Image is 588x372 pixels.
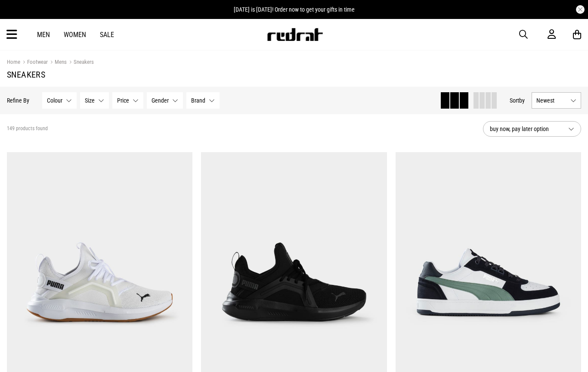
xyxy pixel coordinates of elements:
p: Refine By [7,97,29,104]
a: Home [7,59,20,65]
a: Sale [100,31,114,39]
button: Newest [532,92,581,109]
span: Colour [47,97,62,104]
button: Price [112,92,143,109]
span: Size [85,97,95,104]
button: Colour [42,92,77,109]
span: 149 products found [7,125,48,132]
span: Gender [152,97,169,104]
span: [DATE] is [DATE]! Order now to get your gifts in time [234,6,355,13]
a: Mens [48,59,67,67]
img: Redrat logo [266,28,323,41]
a: Sneakers [67,59,94,67]
a: Men [37,31,50,39]
button: Size [80,92,109,109]
span: Brand [191,97,205,104]
span: Price [117,97,129,104]
a: Women [64,31,86,39]
a: Footwear [20,59,48,67]
button: Brand [186,92,220,109]
span: Newest [536,97,567,104]
button: Sortby [510,95,525,106]
h1: Sneakers [7,69,581,80]
button: buy now, pay later option [483,121,581,137]
span: buy now, pay later option [490,124,561,134]
span: by [519,97,525,104]
button: Gender [147,92,183,109]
